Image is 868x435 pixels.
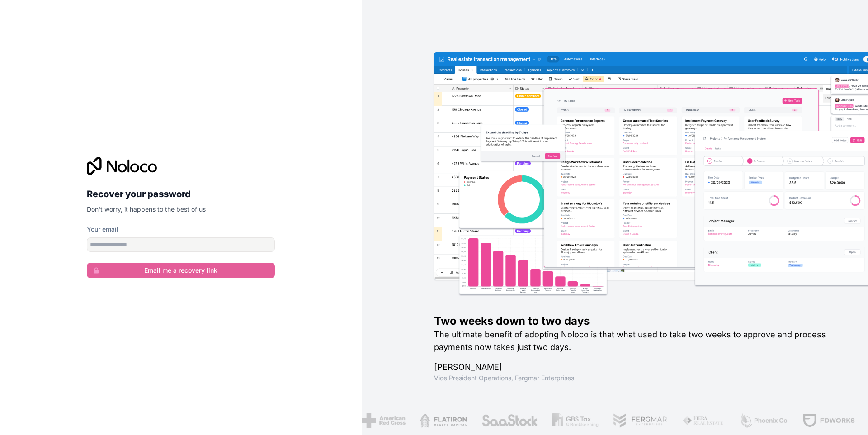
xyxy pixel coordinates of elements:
[613,413,668,428] img: /assets/fergmar-CudnrXN5.png
[434,361,839,374] h1: [PERSON_NAME]
[434,314,839,328] h1: Two weeks down to two days
[87,205,275,214] p: Don't worry, it happens to the best of us
[87,263,275,278] button: Email me a recovery link
[682,413,725,428] img: /assets/fiera-fwj2N5v4.png
[434,374,839,383] h1: Vice President Operations , Fergmar Enterprises
[552,413,598,428] img: /assets/gbstax-C-GtDUiK.png
[434,328,839,354] h2: The ultimate benefit of adopting Noloco is that what used to take two weeks to approve and proces...
[802,413,855,428] img: /assets/fdworks-Bi04fVtw.png
[87,186,275,202] h2: Recover your password
[362,413,406,428] img: /assets/american-red-cross-BAupjrZR.png
[739,413,788,428] img: /assets/phoenix-BREaitsQ.png
[87,225,118,234] label: Your email
[420,413,467,428] img: /assets/flatiron-C8eUkumj.png
[87,237,275,252] input: email
[481,413,538,428] img: /assets/saastock-C6Zbiodz.png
